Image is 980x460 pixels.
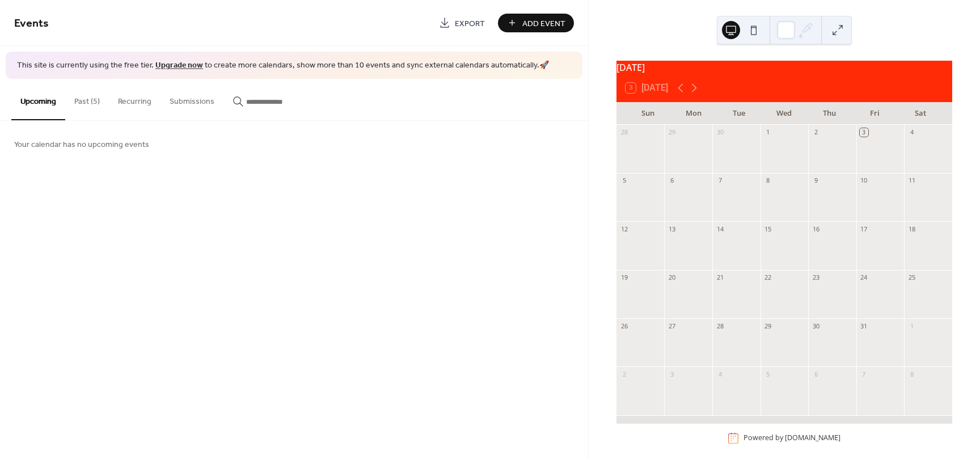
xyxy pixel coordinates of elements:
div: Powered by [744,433,840,443]
div: 23 [812,273,820,282]
div: Mon [671,102,716,125]
div: 12 [620,225,628,233]
div: 26 [620,322,628,330]
div: 14 [716,225,724,233]
div: 8 [764,176,772,185]
div: 1 [764,128,772,137]
div: 11 [907,176,916,185]
button: Upcoming [11,79,65,120]
div: 15 [764,225,772,233]
button: Submissions [160,79,223,119]
div: 29 [668,128,676,137]
div: Sat [898,102,943,125]
button: Add Event [498,14,574,32]
div: 5 [620,176,628,185]
a: Export [430,14,493,32]
div: 6 [668,176,676,185]
div: 25 [907,273,916,282]
div: 2 [620,370,628,378]
div: 7 [716,176,724,185]
div: 21 [716,273,724,282]
div: 22 [764,273,772,282]
div: 30 [812,322,820,330]
div: 1 [907,322,916,330]
div: 27 [668,322,676,330]
div: 29 [764,322,772,330]
a: Upgrade now [155,58,203,73]
span: Add Event [522,18,565,29]
div: 24 [860,273,868,282]
div: Tue [716,102,762,125]
div: 28 [620,128,628,137]
div: Sun [626,102,671,125]
div: 4 [716,370,724,378]
div: 8 [907,370,916,378]
div: 31 [860,322,868,330]
div: 19 [620,273,628,282]
div: 3 [668,370,676,378]
div: 28 [716,322,724,330]
span: This site is currently using the free tier. to create more calendars, show more than 10 events an... [17,60,549,71]
div: 18 [907,225,916,233]
span: Export [455,18,485,29]
div: 9 [812,176,820,185]
div: 30 [716,128,724,137]
div: 10 [860,176,868,185]
div: 2 [812,128,820,137]
a: [DOMAIN_NAME] [785,433,840,443]
div: [DATE] [616,61,952,74]
div: Thu [807,102,852,125]
div: 6 [812,370,820,378]
div: 4 [907,128,916,137]
button: Past (5) [65,79,109,119]
span: Events [14,12,49,35]
div: Wed [762,102,807,125]
div: Fri [852,102,898,125]
div: 17 [860,225,868,233]
div: 7 [860,370,868,378]
div: 3 [860,128,868,137]
div: 13 [668,225,676,233]
span: Your calendar has no upcoming events [14,138,149,150]
div: 16 [812,225,820,233]
div: 20 [668,273,676,282]
div: 5 [764,370,772,378]
button: Recurring [109,79,160,119]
